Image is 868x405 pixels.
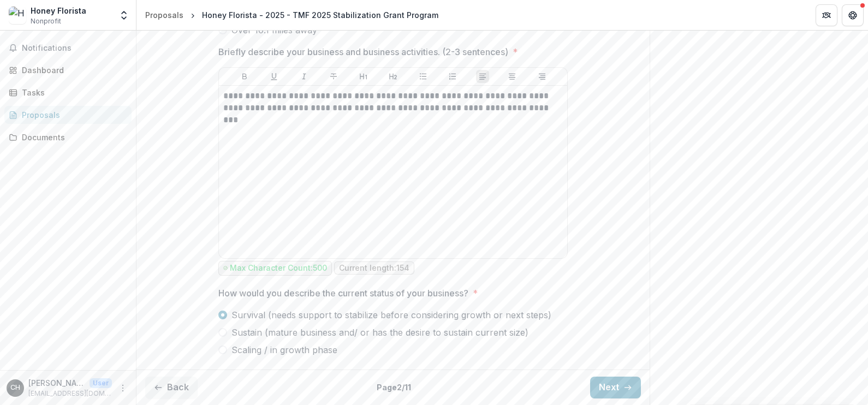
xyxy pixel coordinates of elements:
a: Proposals [141,7,188,23]
p: User [90,378,112,388]
button: Heading 2 [387,70,400,83]
img: Honey Florista [9,7,26,24]
div: Proposals [22,109,123,121]
button: Align Right [536,70,549,83]
p: Page 2 / 11 [377,382,411,393]
button: Bold [238,70,251,83]
button: Underline [267,70,281,83]
div: Dashboard [22,64,123,76]
button: Open entity switcher [116,4,132,26]
span: Notifications [22,44,127,53]
button: Align Center [506,70,519,83]
button: Strike [327,70,340,83]
div: Honey Florista [31,5,86,16]
span: Survival (needs support to stabilize before considering growth or next steps) [231,308,551,321]
span: Scaling / in growth phase [231,343,337,356]
button: Get Help [842,4,864,26]
p: Briefly describe your business and business activities. (2-3 sentences) [218,45,508,58]
button: Back [145,377,198,398]
div: Cierra Hudson [10,384,20,391]
a: Tasks [4,84,132,102]
button: Ordered List [446,70,459,83]
a: Dashboard [4,61,132,79]
button: Align Left [476,70,489,83]
button: More [116,382,129,395]
button: Partners [816,4,837,26]
p: How would you describe the current status of your business? [218,287,468,300]
div: Tasks [22,87,123,98]
button: Notifications [4,39,132,57]
p: [PERSON_NAME] [28,377,85,389]
span: Sustain (mature business and/ or has the desire to sustain current size) [231,326,528,339]
p: Max Character Count: 500 [230,264,327,273]
div: Documents [22,132,123,143]
span: Nonprofit [31,16,61,26]
button: Heading 1 [357,70,370,83]
div: Proposals [145,9,183,21]
nav: breadcrumb [141,7,443,23]
a: Proposals [4,106,132,124]
button: Italicize [298,70,311,83]
a: Documents [4,128,132,146]
p: [EMAIL_ADDRESS][DOMAIN_NAME] [28,389,112,398]
p: Current length: 154 [339,264,409,273]
button: Next [590,377,641,398]
div: Honey Florista - 2025 - TMF 2025 Stabilization Grant Program [202,9,438,21]
button: Bullet List [417,70,430,83]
